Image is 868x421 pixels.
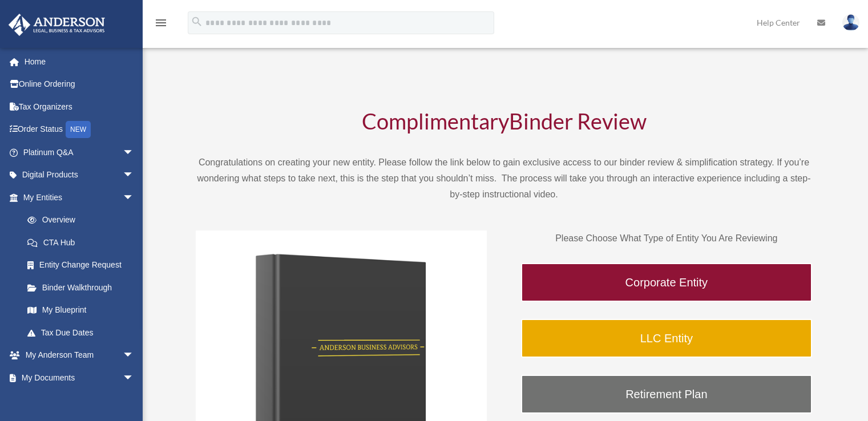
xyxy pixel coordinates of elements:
span: Binder Review [509,108,647,134]
a: Corporate Entity [521,263,812,302]
p: Congratulations on creating your new entity. Please follow the link below to gain exclusive acces... [196,155,812,203]
a: My Documentsarrow_drop_down [8,366,151,389]
span: arrow_drop_down [123,366,146,390]
p: Please Choose What Type of Entity You Are Reviewing [521,230,812,246]
a: Home [8,50,151,73]
a: Digital Productsarrow_drop_down [8,164,151,187]
span: Complimentary [362,108,509,134]
a: menu [154,20,168,30]
a: Online Ordering [8,73,151,96]
a: Overview [16,209,151,232]
div: NEW [66,121,91,138]
a: Binder Walkthrough [16,276,146,299]
i: search [191,15,203,28]
a: CTA Hub [16,231,151,254]
span: arrow_drop_down [123,344,146,367]
img: Anderson Advisors Platinum Portal [5,14,108,36]
a: Tax Due Dates [16,321,151,344]
span: arrow_drop_down [123,186,146,209]
a: Tax Organizers [8,95,151,118]
img: User Pic [842,14,859,31]
span: arrow_drop_down [123,141,146,164]
a: Entity Change Request [16,254,151,277]
span: arrow_drop_down [123,164,146,187]
a: My Anderson Teamarrow_drop_down [8,344,151,367]
a: My Blueprint [16,299,151,322]
a: LLC Entity [521,319,812,358]
i: menu [154,16,168,30]
a: Retirement Plan [521,375,812,414]
a: My Entitiesarrow_drop_down [8,186,151,209]
a: Order StatusNEW [8,118,151,141]
a: Platinum Q&Aarrow_drop_down [8,141,151,164]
